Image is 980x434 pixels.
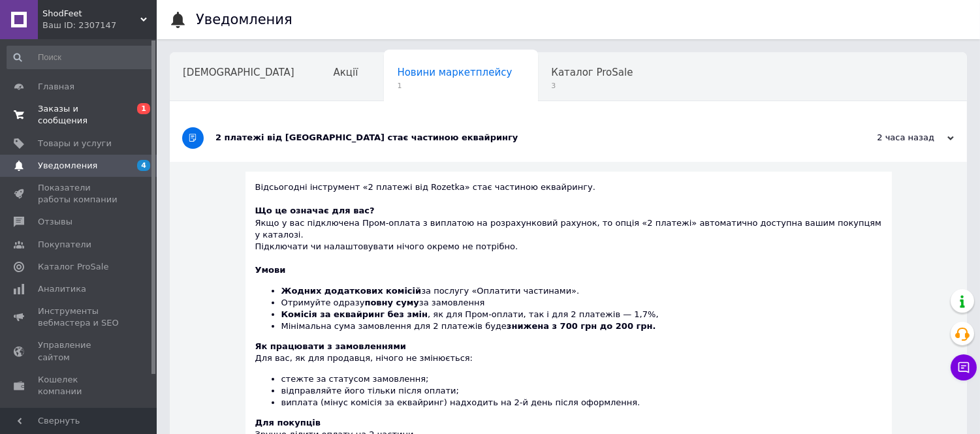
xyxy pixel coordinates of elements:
[281,385,882,397] li: відправляйте його тільки після оплати;
[38,216,72,228] span: Отзывы
[281,297,882,309] li: Отримуйте одразу за замовлення
[397,81,512,91] span: 1
[42,8,140,20] span: ShodFeet
[281,309,882,320] li: , як для Пром-оплати, так і для 2 платежів — 1,7%,
[38,339,121,363] span: Управление сайтом
[334,67,358,78] span: Акції
[196,12,292,27] h1: Уведомления
[364,298,419,307] b: повну суму
[255,341,406,351] b: Як працювати з замовленнями
[281,397,882,409] li: виплата (мінус комісія за еквайринг) надходить на 2-й день після оформлення.
[281,373,882,385] li: стежте за статусом замовлення;
[38,138,112,149] span: Товары и услуги
[255,418,321,427] b: Для покупців
[281,309,428,319] b: Комісія за еквайринг без змін
[255,206,375,215] b: Що це означає для вас?
[38,160,97,172] span: Уведомления
[38,239,91,251] span: Покупатели
[137,103,150,114] span: 1
[38,374,121,397] span: Кошелек компании
[281,320,882,332] li: Мінімальна сума замовлення для 2 платежів буде
[42,20,157,31] div: Ваш ID: 2307147
[183,67,294,78] span: [DEMOGRAPHIC_DATA]
[951,354,977,380] button: Чат с покупателем
[551,81,633,91] span: 3
[255,265,286,275] b: Умови
[397,67,512,78] span: Новини маркетплейсу
[38,261,108,273] span: Каталог ProSale
[7,46,154,69] input: Поиск
[38,283,86,295] span: Аналитика
[38,103,121,127] span: Заказы и сообщения
[507,321,656,331] b: знижена з 700 грн до 200 грн.
[255,341,882,409] div: Для вас, як для продавця, нічого не змінюється:
[823,132,954,144] div: 2 часа назад
[255,181,882,205] div: Відсьогодні інструмент «2 платежі від Rozetka» стає частиною еквайрингу.
[38,305,121,329] span: Инструменты вебмастера и SEO
[38,182,121,206] span: Показатели работы компании
[215,132,823,144] div: 2 платежі від [GEOGRAPHIC_DATA] стає частиною еквайрингу
[281,286,422,296] b: Жодних додаткових комісій
[281,285,882,297] li: за послугу «Оплатити частинами».
[38,81,74,93] span: Главная
[137,160,150,171] span: 4
[255,205,882,253] div: Якщо у вас підключена Пром-оплата з виплатою на розрахунковий рахунок, то опція «2 платежі» автом...
[551,67,633,78] span: Каталог ProSale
